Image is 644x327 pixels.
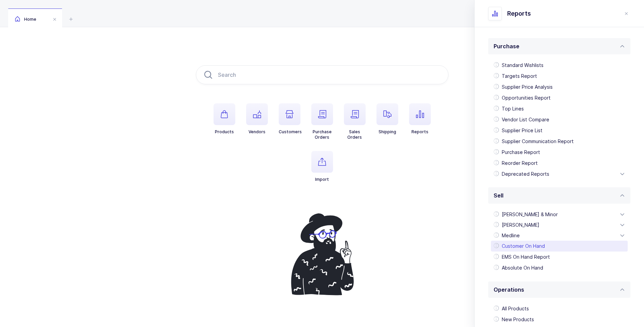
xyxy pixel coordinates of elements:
div: Absolute On Hand [491,262,628,273]
button: close drawer [622,10,630,18]
div: Supplier Price Analysis [491,82,628,92]
div: Opportunities Report [491,92,628,103]
div: Purchase [488,38,630,54]
button: PurchaseOrders [311,103,333,140]
div: Operations [488,281,630,298]
div: [PERSON_NAME] & Minor [491,209,628,220]
div: Medline [491,230,628,241]
span: Home [15,17,36,22]
button: SalesOrders [344,103,366,140]
span: Reports [507,10,531,18]
div: Supplier Price List [491,125,628,136]
div: Purchase [488,54,630,185]
input: Search [196,65,448,84]
div: Vendor List Compare [491,114,628,125]
button: Import [311,151,333,182]
button: Products [214,103,235,135]
div: Purchase Report [491,147,628,158]
div: Top Lines [491,103,628,114]
button: Vendors [246,103,268,135]
div: Standard Wishlists [491,60,628,71]
button: Shipping [376,103,398,135]
div: Reorder Report [491,158,628,169]
div: [PERSON_NAME] [491,220,628,230]
div: All Products [491,303,628,314]
button: Reports [409,103,431,135]
div: Deprecated Reports [491,169,628,179]
div: Customer On Hand [491,241,628,252]
div: Sell [488,204,630,279]
div: EMS On Hand Report [491,252,628,262]
img: pointing-up.svg [284,209,360,299]
div: Sell [488,187,630,204]
div: Targets Report [491,71,628,82]
div: Supplier Communication Report [491,136,628,147]
div: New Products [491,314,628,325]
button: Customers [279,103,302,135]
